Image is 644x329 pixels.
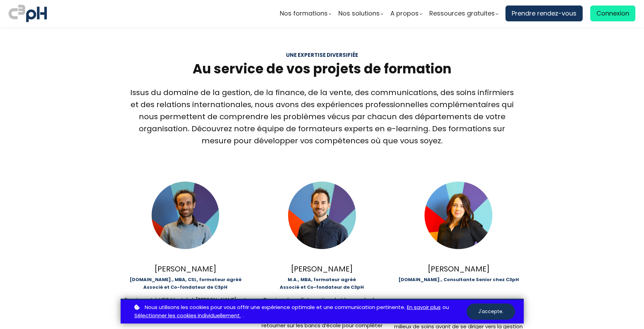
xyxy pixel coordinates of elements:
div: Une expertise diversifiée [129,51,515,59]
a: En savoir plus [407,303,441,312]
a: Sélectionner les cookies individuellement. [134,311,241,320]
span: A propos [390,8,419,19]
div: [PERSON_NAME] [393,263,523,275]
b: [DOMAIN_NAME]., MBA, CSL, formateur agréé Associé et Co-fondateur de C3pH [130,276,242,290]
img: logo C3PH [9,3,47,23]
button: J'accepte. [467,304,515,320]
h2: Au service de vos projets de formation [129,60,515,78]
span: Nos solutions [338,8,380,19]
div: [PERSON_NAME] [257,263,387,275]
span: Ressources gratuites [429,8,495,19]
a: Prendre rendez-vous [505,6,583,21]
b: [DOMAIN_NAME]., Consultante Senior chez C3pH [398,276,519,283]
div: [PERSON_NAME] [121,263,251,275]
span: Connexion [596,8,629,19]
p: ou . [133,303,467,320]
b: M.A., MBA, formateur agréé Associé et Co-fondateur de C3pH [280,276,364,290]
span: Prendre rendez-vous [512,8,576,19]
span: Nous utilisons les cookies pour vous offrir une expérience optimale et une communication pertinente. [145,303,405,312]
a: Connexion [590,6,635,21]
span: Nos formations [280,8,328,19]
div: Issus du domaine de la gestion, de la finance, de la vente, des communications, des soins infirmi... [129,86,515,147]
